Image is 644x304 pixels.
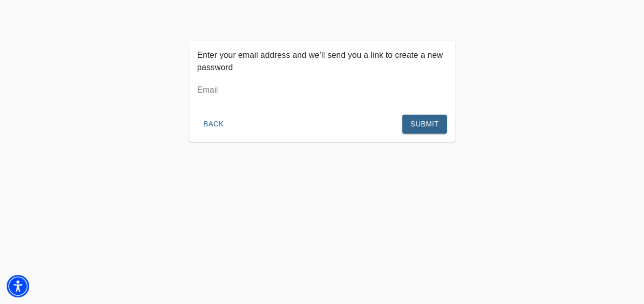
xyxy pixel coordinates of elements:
[197,49,447,74] p: Enter your email address and we’ll send you a link to create a new password
[402,115,447,134] button: Submit
[197,119,230,127] a: Back
[197,115,230,134] button: Back
[7,275,29,297] div: Accessibility Menu
[410,118,439,131] span: Submit
[201,118,226,131] span: Back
